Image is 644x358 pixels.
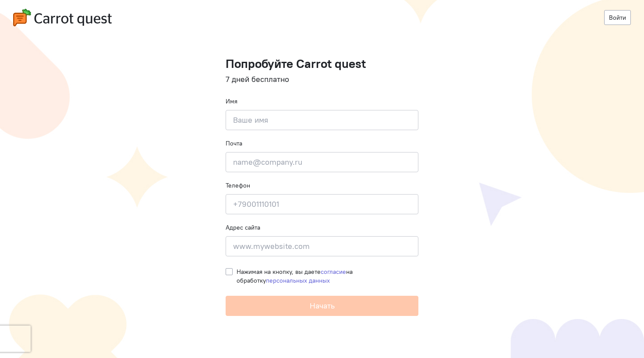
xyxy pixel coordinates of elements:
[226,110,418,130] input: Ваше имя
[226,97,237,106] label: Имя
[604,10,631,25] a: Войти
[226,194,418,214] input: +79001110101
[226,296,418,316] button: Начать
[237,268,353,284] span: Нажимая на кнопку, вы даете на обработку
[226,139,242,148] label: Почта
[226,223,260,232] label: Адрес сайта
[226,57,418,71] h1: Попробуйте Carrot quest
[310,301,335,311] span: Начать
[13,9,112,26] img: carrot-quest-logo.svg
[226,181,250,190] label: Телефон
[226,75,418,84] h4: 7 дней бесплатно
[266,276,330,284] a: персональных данных
[226,236,418,256] input: www.mywebsite.com
[321,268,346,276] a: согласие
[226,152,418,172] input: name@company.ru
